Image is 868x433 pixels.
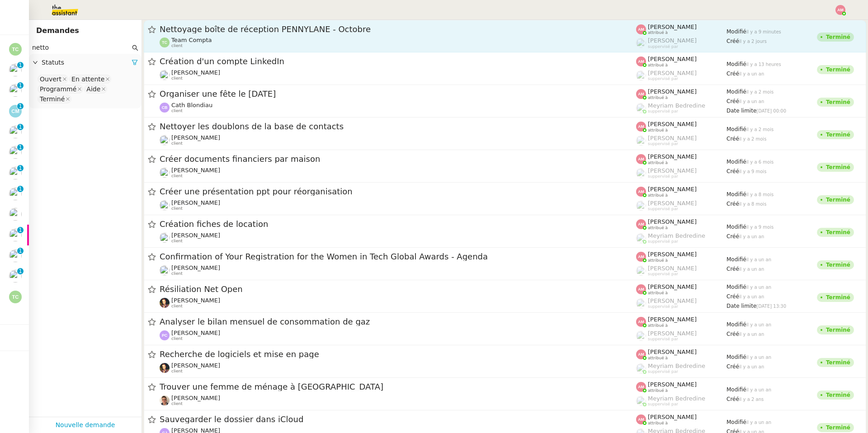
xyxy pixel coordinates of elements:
[636,395,726,407] app-user-label: suppervisé par
[17,82,24,89] nz-badge-sup: 1
[636,283,726,295] app-user-label: attribué à
[746,29,781,34] span: il y a 9 minutes
[160,135,170,145] img: users%2Frk9QlxVzICebA9ovUeCv0S2PdH62%2Favatar%2Fte%CC%81le%CC%81chargement.jpeg
[648,88,697,95] span: [PERSON_NAME]
[160,200,170,210] img: users%2FBbzenJi4CFgqeyZnWrcYam5Ptce2%2Favatar%2F1a940fc7-7cf2-4bc7-b5a9-e98d38c0c967
[38,94,71,104] nz-select-item: Terminé
[636,186,726,198] app-user-label: attribué à
[160,167,636,179] app-user-detailed-label: client
[171,264,220,271] span: [PERSON_NAME]
[160,220,636,228] span: Création fiches de location
[726,89,746,95] span: Modifié
[726,293,739,300] span: Créé
[160,103,170,113] img: svg
[648,356,668,361] span: attribué à
[160,90,636,98] span: Organiser une fête le [DATE]
[648,265,697,272] span: [PERSON_NAME]
[826,360,850,365] div: Terminé
[648,218,697,225] span: [PERSON_NAME]
[726,159,746,165] span: Modifié
[636,89,646,99] img: svg
[739,267,764,272] span: il y a un an
[726,38,739,44] span: Créé
[160,57,636,66] span: Création d'un compte LinkedIn
[636,37,726,49] app-user-label: suppervisé par
[636,88,726,100] app-user-label: attribué à
[648,128,668,133] span: attribué à
[636,252,646,262] img: svg
[648,232,705,239] span: Meyriam Bedredine
[9,188,22,200] img: users%2FoOAfvbuArpdbnMcWMpAFWnfObdI3%2Favatar%2F8c2f5da6-de65-4e06-b9c2-86d64bdc2f41
[9,146,22,159] img: users%2F37wbV9IbQuXMU0UH0ngzBXzaEe12%2Favatar%2Fcba66ece-c48a-48c8-9897-a2adc1834457
[648,56,697,62] span: [PERSON_NAME]
[648,200,697,207] span: [PERSON_NAME]
[826,295,850,300] div: Terminé
[726,98,739,104] span: Créé
[636,316,726,328] app-user-label: attribué à
[648,258,668,263] span: attribué à
[17,227,24,233] nz-badge-sup: 1
[648,226,668,231] span: attribué à
[171,76,183,81] span: client
[9,105,22,118] img: svg
[648,186,697,193] span: [PERSON_NAME]
[648,395,705,402] span: Meyriam Bedredine
[160,350,636,358] span: Recherche de logiciels et mise en page
[9,208,22,221] img: users%2F9GXHdUEgf7ZlSXdwo7B3iBDT3M02%2Favatar%2Fimages.jpeg
[19,248,22,256] p: 1
[648,102,705,109] span: Meyriam Bedredine
[636,348,726,360] app-user-label: attribué à
[636,382,646,392] img: svg
[826,197,850,202] div: Terminé
[726,363,739,370] span: Créé
[739,71,764,76] span: il y a un an
[636,70,726,81] app-user-label: suppervisé par
[171,69,220,76] span: [PERSON_NAME]
[648,207,678,212] span: suppervisé par
[160,122,636,131] span: Nettoyer les doublons de la base de contacts
[19,62,22,70] p: 1
[160,155,636,163] span: Créer documents financiers par maison
[19,82,22,90] p: 1
[71,75,104,83] div: En attente
[746,257,771,262] span: il y a un an
[648,153,697,160] span: [PERSON_NAME]
[726,321,746,328] span: Modifié
[648,381,697,388] span: [PERSON_NAME]
[40,85,76,93] div: Programmé
[739,234,764,239] span: il y a un an
[9,126,22,138] img: users%2F37wbV9IbQuXMU0UH0ngzBXzaEe12%2Favatar%2Fcba66ece-c48a-48c8-9897-a2adc1834457
[171,232,220,239] span: [PERSON_NAME]
[160,383,636,391] span: Trouver une femme de ménage à [GEOGRAPHIC_DATA]
[42,57,132,68] span: Statuts
[636,187,646,197] img: svg
[636,24,726,35] app-user-label: attribué à
[9,64,22,76] img: users%2FoOAfvbuArpdbnMcWMpAFWnfObdI3%2Favatar%2F8c2f5da6-de65-4e06-b9c2-86d64bdc2f41
[826,392,850,398] div: Terminé
[636,414,726,425] app-user-label: attribué à
[648,272,678,277] span: suppervisé par
[726,126,746,132] span: Modifié
[726,71,739,77] span: Créé
[29,54,142,71] div: Statuts
[636,168,646,178] img: users%2FoFdbodQ3TgNoWt9kP3GXAs5oaCq1%2Favatar%2Fprofile-pic.png
[86,85,100,93] div: Aide
[726,108,756,114] span: Date limite
[160,253,636,261] span: Confirmation of Your Registration for the Women in Tech Global Awards - Agenda
[648,388,668,393] span: attribué à
[826,34,850,40] div: Terminé
[9,167,22,179] img: users%2FAXgjBsdPtrYuxuZvIJjRexEdqnq2%2Favatar%2F1599931753966.jpeg
[636,38,646,48] img: users%2FoFdbodQ3TgNoWt9kP3GXAs5oaCq1%2Favatar%2Fprofile-pic.png
[38,85,83,94] nz-select-item: Programmé
[160,69,636,81] app-user-detailed-label: client
[171,43,183,48] span: client
[171,401,183,406] span: client
[636,363,646,373] img: users%2FaellJyylmXSg4jqeVbanehhyYJm1%2Favatar%2Fprofile-pic%20(4).png
[171,102,212,108] span: Cath Blondiau
[636,121,726,132] app-user-label: attribué à
[636,232,726,244] app-user-label: suppervisé par
[19,227,22,235] p: 1
[636,135,726,146] app-user-label: suppervisé par
[636,56,726,67] app-user-label: attribué à
[160,329,636,341] app-user-detailed-label: client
